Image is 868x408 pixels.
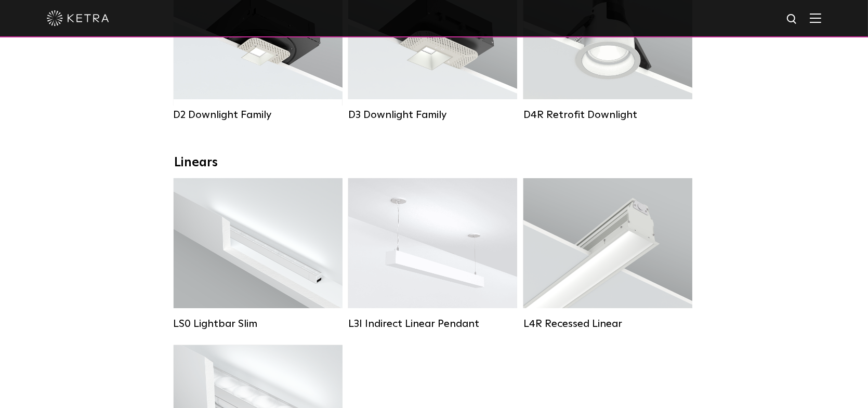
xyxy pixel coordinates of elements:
img: Hamburger%20Nav.svg [810,13,821,23]
div: L4R Recessed Linear [523,318,692,330]
div: L3I Indirect Linear Pendant [348,318,517,330]
img: ketra-logo-2019-white [47,10,109,26]
a: L4R Recessed Linear Lumen Output:400 / 600 / 800 / 1000Colors:White / BlackControl:Lutron Clear C... [523,178,692,330]
div: D4R Retrofit Downlight [523,109,692,121]
a: LS0 Lightbar Slim Lumen Output:200 / 350Colors:White / BlackControl:X96 Controller [174,178,343,330]
div: Linears [174,155,694,170]
a: L3I Indirect Linear Pendant Lumen Output:400 / 600 / 800 / 1000Housing Colors:White / BlackContro... [348,178,517,330]
div: LS0 Lightbar Slim [174,318,343,330]
div: D3 Downlight Family [348,109,517,121]
div: D2 Downlight Family [174,109,343,121]
img: search icon [786,13,799,26]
